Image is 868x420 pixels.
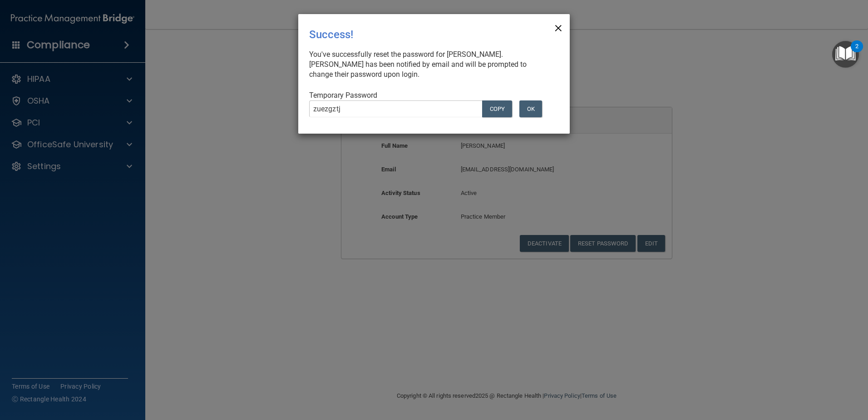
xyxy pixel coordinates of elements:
[309,21,522,48] div: Success!
[482,100,512,117] button: COPY
[832,41,859,68] button: Open Resource Center, 2 new notifications
[554,18,562,36] span: ×
[855,46,858,58] div: 2
[519,100,542,117] button: OK
[309,50,552,80] div: You've successfully reset the password for [PERSON_NAME]. [PERSON_NAME] has been notified by emai...
[309,91,377,100] span: Temporary Password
